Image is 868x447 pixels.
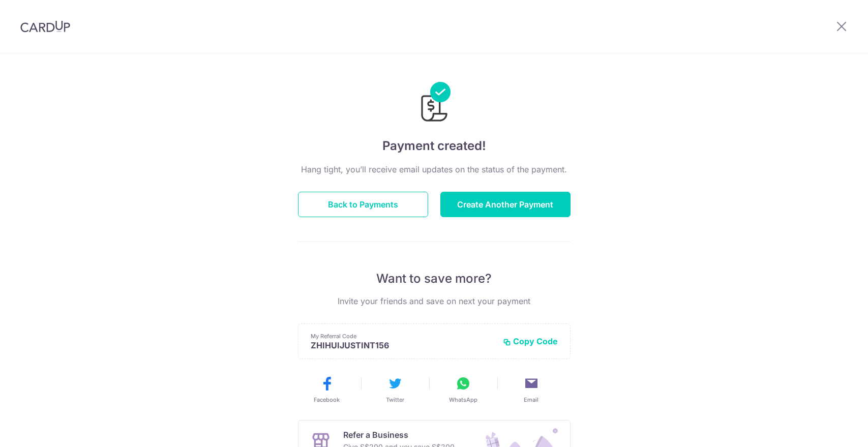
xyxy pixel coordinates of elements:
button: WhatsApp [433,375,493,404]
img: Payments [418,82,451,125]
span: Twitter [386,396,404,404]
p: Hang tight, you’ll receive email updates on the status of the payment. [298,163,571,175]
p: ZHIHUIJUSTINT156 [311,340,495,350]
span: Facebook [314,396,340,404]
button: Create Another Payment [440,192,571,217]
span: WhatsApp [449,396,477,404]
img: CardUp [20,20,70,33]
button: Facebook [297,375,357,404]
p: Want to save more? [298,271,571,287]
p: Refer a Business [343,429,455,441]
span: Email [524,396,538,404]
button: Copy Code [503,336,558,346]
h4: Payment created! [298,137,571,155]
p: Invite your friends and save on next your payment [298,295,571,307]
button: Email [501,375,561,404]
button: Twitter [365,375,425,404]
button: Back to Payments [298,192,428,217]
p: My Referral Code [311,332,495,340]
